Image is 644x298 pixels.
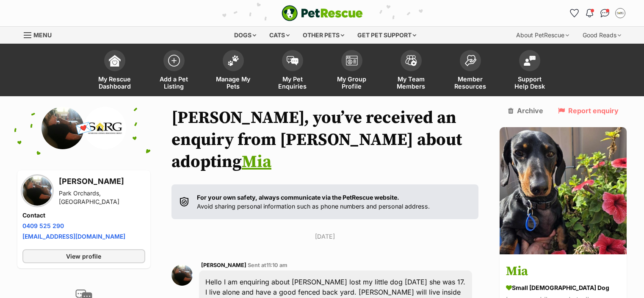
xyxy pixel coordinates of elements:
[351,27,422,44] div: Get pet support
[109,55,121,67] img: dashboard-icon-eb2f2d2d3e046f16d808141f083e7271f6b2e854fb5c12c21221c1fb7104beca.svg
[96,75,134,90] span: My Rescue Dashboard
[600,9,609,17] img: chat-41dd97257d64d25036548639549fe6c8038ab92f7586957e7f3b1b290dea8141.svg
[500,127,627,254] img: Mia
[171,265,193,286] img: Merrilyn wolf profile pic
[204,46,263,96] a: Manage My Pets
[171,232,479,241] p: [DATE]
[24,27,58,42] a: Menu
[282,5,363,21] img: logo-e224e6f780fb5917bec1dbf3a21bbac754714ae5b6737aabdf751b685950b380.svg
[155,75,193,90] span: Add a Pet Listing
[282,5,363,21] a: PetRescue
[392,75,430,90] span: My Team Members
[500,46,559,96] a: Support Help Desk
[346,56,358,66] img: group-profile-icon-3fa3cf56718a62981997c0bc7e787c4b2cf8bcc04b72c1350f741eb67cf2f40e.svg
[171,107,479,173] h1: [PERSON_NAME], you’ve received an enquiry from [PERSON_NAME] about adopting
[451,75,489,90] span: Member Resources
[22,222,64,229] a: 0409 525 290
[333,75,371,90] span: My Group Profile
[506,284,620,292] div: small [DEMOGRAPHIC_DATA] Dog
[263,46,322,96] a: My Pet Enquiries
[266,262,287,268] span: 11:10 am
[144,46,204,96] a: Add a Pet Listing
[84,107,126,149] img: Sunraysia Animal Rehousing Group profile pic
[568,6,627,20] ul: Account quick links
[59,175,145,187] h3: [PERSON_NAME]
[586,9,593,17] img: notifications-46538b983faf8c2785f20acdc204bb7945ddae34d4c08c2a6579f10ce5e182be.svg
[263,27,296,44] div: Cats
[322,46,381,96] a: My Group Profile
[248,262,287,268] span: Sent at
[227,55,239,66] img: manage-my-pets-icon-02211641906a0b7f246fdf0571729dbe1e7629f14944591b6c1af311fb30b64b.svg
[66,252,101,261] span: View profile
[616,9,625,17] img: Carolyn Dufty profile pic
[228,27,262,44] div: Dogs
[41,107,84,149] img: Merrilyn wolf profile pic
[214,75,252,90] span: Manage My Pets
[85,46,144,96] a: My Rescue Dashboard
[464,55,476,66] img: member-resources-icon-8e73f808a243e03378d46382f2149f9095a855e16c252ad45f914b54edf8863c.svg
[201,262,246,268] span: [PERSON_NAME]
[22,176,52,206] img: Merrilyn wolf profile pic
[524,56,536,66] img: help-desk-icon-fdf02630f3aa405de69fd3d07c3f3aa587a6932b1a1747fa1d2bba05be0121f9.svg
[22,211,145,220] h4: Contact
[511,75,549,90] span: Support Help Desk
[242,151,271,173] a: Mia
[598,6,612,20] a: Conversations
[287,56,299,65] img: pet-enquiries-icon-7e3ad2cf08bfb03b45e93fb7055b45f3efa6380592205ae92323e6603595dc1f.svg
[22,249,145,263] a: View profile
[568,6,581,20] a: Favourites
[197,193,430,211] p: Avoid sharing personal information such as phone numbers and personal address.
[274,75,312,90] span: My Pet Enquiries
[558,107,619,114] a: Report enquiry
[583,6,597,20] button: Notifications
[74,119,93,137] span: 💌
[33,31,52,39] span: Menu
[59,189,145,206] div: Park Orchards, [GEOGRAPHIC_DATA]
[405,55,417,66] img: team-members-icon-5396bd8760b3fe7c0b43da4ab00e1e3bb1a5d9ba89233759b79545d2d3fc5d0d.svg
[168,55,180,67] img: add-pet-listing-icon-0afa8454b4691262ce3f59096e99ab1cd57d4a30225e0717b998d2c9b9846f56.svg
[510,27,575,44] div: About PetRescue
[506,262,620,281] h3: Mia
[614,6,627,20] button: My account
[297,27,350,44] div: Other pets
[22,233,125,240] a: [EMAIL_ADDRESS][DOMAIN_NAME]
[577,27,627,44] div: Good Reads
[441,46,500,96] a: Member Resources
[381,46,441,96] a: My Team Members
[197,194,399,201] strong: For your own safety, always communicate via the PetRescue website.
[508,107,543,114] a: Archive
